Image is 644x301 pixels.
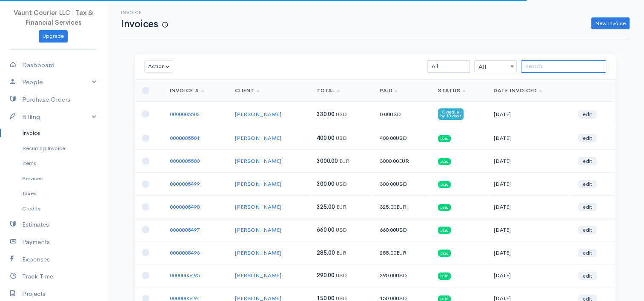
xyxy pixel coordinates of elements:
span: USD [396,272,407,279]
span: USD [336,111,347,118]
span: paid [438,227,451,233]
a: [PERSON_NAME] [235,203,281,210]
a: Client [235,87,260,94]
a: 0000005500 [170,157,200,165]
span: EUR [336,249,346,256]
span: USD [390,111,401,118]
span: 285.00 [317,249,335,256]
td: 0.00 [373,102,431,127]
span: All [475,61,516,73]
a: edit [578,110,597,119]
h1: Invoices [121,19,168,29]
a: edit [578,226,597,234]
span: USD [396,180,407,187]
span: EUR [399,157,409,165]
a: edit [578,157,597,165]
a: edit [578,180,597,188]
td: 285.00 [373,241,431,264]
td: 300.00 [373,173,431,196]
span: USD [396,134,407,142]
a: Status [438,87,466,94]
td: 325.00 [373,196,431,219]
a: 0000005499 [170,180,200,187]
td: 3000.00 [373,150,431,173]
span: EUR [396,203,406,210]
span: 3000.00 [317,157,338,165]
span: USD [336,134,347,142]
td: 660.00 [373,219,431,241]
td: [DATE] [487,150,571,173]
a: edit [578,249,597,257]
td: [DATE] [487,264,571,287]
span: 660.00 [317,226,335,233]
a: [PERSON_NAME] [235,111,281,118]
a: Date Invoiced [494,87,542,94]
span: 290.00 [317,272,335,279]
span: USD [396,226,407,233]
span: paid [438,158,451,165]
a: 0000005501 [170,134,200,142]
a: [PERSON_NAME] [235,249,281,256]
button: Action [144,60,174,73]
span: EUR [336,203,346,210]
span: USD [336,180,347,187]
span: USD [336,272,347,279]
h6: Invoice [121,10,168,15]
a: Total [317,87,341,94]
span: 325.00 [317,203,335,210]
span: paid [438,135,451,142]
a: [PERSON_NAME] [235,226,281,233]
span: 330.00 [317,111,335,118]
a: [PERSON_NAME] [235,134,281,142]
span: 300.00 [317,180,335,187]
span: How to create your first Invoice? [162,21,168,28]
a: edit [578,134,597,142]
td: [DATE] [487,127,571,150]
a: 0000005497 [170,226,200,233]
a: Paid [380,87,398,94]
a: 0000005498 [170,203,200,210]
a: 0000005495 [170,272,200,279]
a: New Invoice [591,17,630,30]
span: paid [438,204,451,211]
a: edit [578,272,597,280]
a: [PERSON_NAME] [235,272,281,279]
a: edit [578,203,597,211]
span: paid [438,250,451,256]
td: [DATE] [487,219,571,241]
span: paid [438,181,451,188]
span: Overdue by 10 days [438,108,464,119]
a: Upgrade [39,30,68,43]
td: [DATE] [487,241,571,264]
a: 0000005502 [170,111,200,118]
span: EUR [396,249,406,256]
a: [PERSON_NAME] [235,180,281,187]
td: [DATE] [487,173,571,196]
span: paid [438,273,451,279]
span: USD [336,226,347,233]
td: 400.00 [373,127,431,150]
td: [DATE] [487,102,571,127]
span: 400.00 [317,134,335,142]
a: Invoice # [170,87,204,94]
a: [PERSON_NAME] [235,157,281,165]
span: EUR [339,157,349,165]
span: Vaunt Courier LLC | Tax & Financial Services [14,9,93,26]
td: 290.00 [373,264,431,287]
span: All [474,60,517,72]
input: Search [521,60,606,73]
a: 0000005496 [170,249,200,256]
td: [DATE] [487,196,571,219]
